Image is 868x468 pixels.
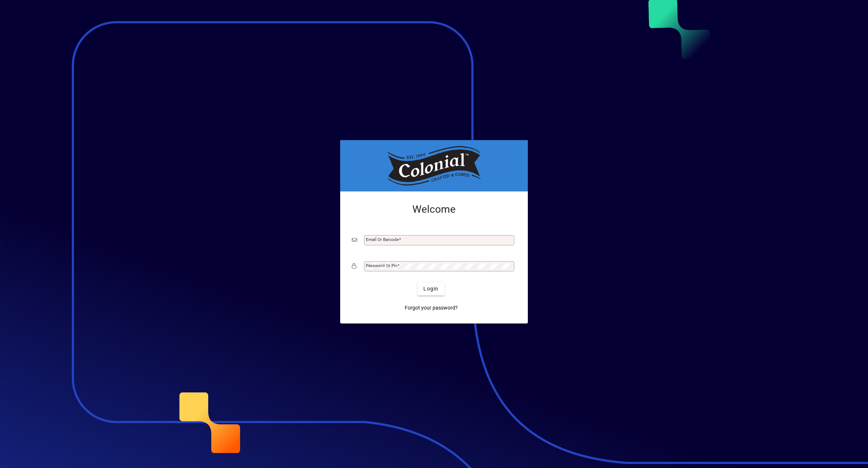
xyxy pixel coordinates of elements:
button: Login [418,282,444,296]
mat-label: Password or Pin [366,263,397,268]
h2: Welcome [352,203,516,216]
a: Forgot your password? [402,301,461,315]
span: Login [423,285,438,293]
mat-label: Email or Barcode [366,237,399,242]
span: Forgot your password? [405,304,458,312]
